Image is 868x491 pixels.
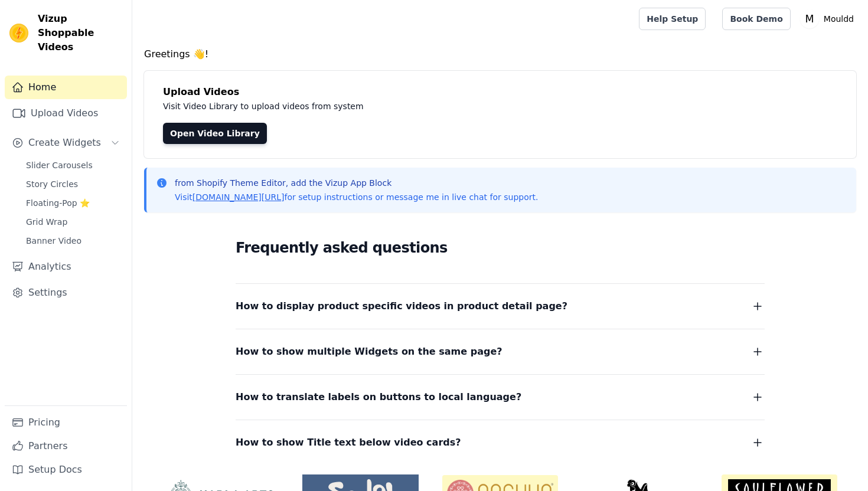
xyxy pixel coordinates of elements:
[5,281,127,305] a: Settings
[19,157,127,174] a: Slider Carousels
[19,176,127,192] a: Story Circles
[5,102,127,125] a: Upload Videos
[5,434,127,458] a: Partners
[236,298,567,315] span: How to display product specific videos in product detail page?
[163,85,837,99] h4: Upload Videos
[26,197,90,209] span: Floating-Pop ⭐
[28,136,101,150] span: Create Widgets
[805,13,814,25] text: M
[5,411,127,434] a: Pricing
[19,195,127,211] a: Floating-Pop ⭐
[800,8,859,30] button: M Mouldd
[144,47,856,61] h4: Greetings 👋!
[26,235,81,247] span: Banner Video
[19,214,127,230] a: Grid Wrap
[5,255,127,279] a: Analytics
[236,343,502,360] span: How to show multiple Widgets on the same page?
[236,298,765,315] button: How to display product specific videos in product detail page?
[5,131,127,155] button: Create Widgets
[639,8,706,30] a: Help Setup
[175,191,538,203] p: Visit for setup instructions or message me in live chat for support.
[163,123,267,144] a: Open Video Library
[722,8,790,30] a: Book Demo
[192,192,285,202] a: [DOMAIN_NAME][URL]
[175,177,538,189] p: from Shopify Theme Editor, add the Vizup App Block
[819,8,859,30] p: Mouldd
[19,233,127,249] a: Banner Video
[236,434,765,451] button: How to show Title text below video cards?
[26,216,67,228] span: Grid Wrap
[163,99,692,113] p: Visit Video Library to upload videos from system
[5,76,127,99] a: Home
[236,389,521,405] span: How to translate labels on buttons to local language?
[5,458,127,482] a: Setup Docs
[236,389,765,405] button: How to translate labels on buttons to local language?
[236,434,461,451] span: How to show Title text below video cards?
[236,343,765,360] button: How to show multiple Widgets on the same page?
[236,236,765,260] h2: Frequently asked questions
[9,24,28,42] img: Vizup
[26,159,93,171] span: Slider Carousels
[26,178,78,190] span: Story Circles
[38,12,122,54] span: Vizup Shoppable Videos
